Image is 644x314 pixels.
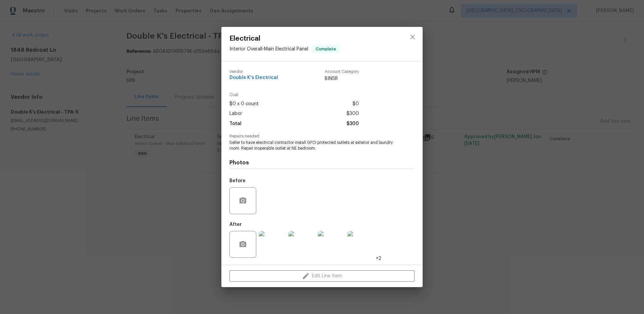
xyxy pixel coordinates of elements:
span: Double K's Electrical [229,75,278,80]
span: +2 [376,255,381,262]
span: $300 [346,109,359,119]
span: Repairs needed [229,134,415,139]
span: BINSR [325,75,359,82]
span: Cost [229,93,359,97]
span: Vendor [229,70,278,74]
span: Interior Overall - Main Electrical Panel [229,47,308,51]
h5: Before [229,179,246,183]
span: $0 x 0 count [229,99,259,109]
span: $300 [346,119,359,129]
h5: After [229,222,242,227]
span: Seller to have electrical contractor install GFCI protected outlets at exterior and laundry room.... [229,140,396,151]
span: Labor [229,109,242,119]
button: close [405,29,421,45]
span: Electrical [229,35,339,42]
span: Complete [313,46,339,52]
span: $0 [353,99,359,109]
h4: Photos [229,159,415,166]
span: Account Category [325,70,359,74]
span: Total [229,119,241,129]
